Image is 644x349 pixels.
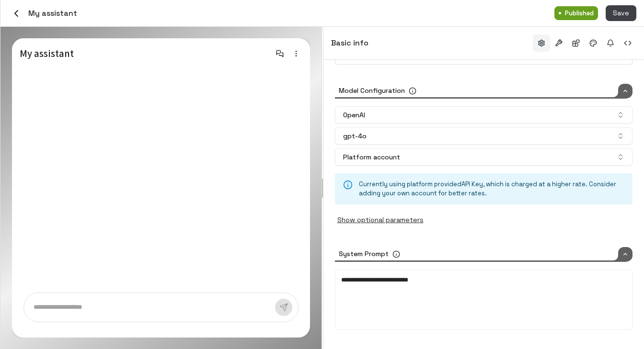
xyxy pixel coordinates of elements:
[335,212,426,228] button: Show optional parameters
[335,106,632,124] button: OpenAI
[331,37,368,49] h6: Basic info
[335,127,632,145] button: gpt-4o
[339,249,389,259] h6: System Prompt
[533,34,550,52] button: Basic info
[619,34,636,52] button: Embed
[550,34,567,52] button: Tools
[567,34,585,52] button: Integrations
[602,34,619,52] button: Notifications
[359,180,625,198] p: Currently using platform provided API Key , which is charged at a higher rate. Consider adding yo...
[335,148,632,166] button: Platform account
[339,86,405,96] h6: Model Configuration
[20,46,231,61] p: My assistant
[585,34,602,52] button: Branding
